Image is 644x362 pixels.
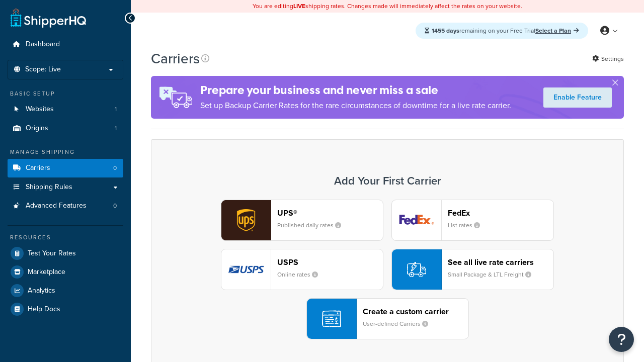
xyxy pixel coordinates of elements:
a: Dashboard [8,35,123,54]
header: UPS® [277,208,383,218]
header: See all live rate carriers [448,257,553,267]
a: Shipping Rules [8,178,123,197]
h4: Prepare your business and never miss a sale [200,82,511,99]
a: Origins 1 [8,119,123,138]
a: ShipperHQ Home [11,8,86,28]
span: 1 [115,124,117,133]
a: Websites 1 [8,100,123,119]
a: Analytics [8,282,123,300]
img: icon-carrier-liverate-becf4550.svg [407,260,426,279]
div: Resources [8,233,123,242]
img: icon-carrier-custom-c93b8a24.svg [322,309,341,328]
a: Test Your Rates [8,244,123,262]
a: Select a Plan [535,26,579,35]
span: Marketplace [28,268,65,277]
span: Dashboard [26,40,60,49]
img: usps logo [221,249,271,290]
button: fedEx logoFedExList rates [391,200,554,241]
span: 0 [113,164,117,172]
div: Manage Shipping [8,148,123,156]
li: Origins [8,119,123,138]
small: Small Package & LTL Freight [448,270,539,279]
img: ups logo [221,200,271,240]
a: Settings [592,52,624,66]
img: ad-rules-rateshop-fe6ec290ccb7230408bd80ed9643f0289d75e0ffd9eb532fc0e269fcd187b520.png [151,76,200,119]
span: Origins [26,124,48,133]
span: Carriers [26,164,50,172]
span: Websites [26,105,54,114]
a: Marketplace [8,263,123,281]
div: Basic Setup [8,89,123,98]
header: USPS [277,257,383,267]
li: Websites [8,100,123,119]
button: Open Resource Center [609,327,634,352]
button: Create a custom carrierUser-defined Carriers [306,298,469,339]
header: Create a custom carrier [363,307,468,316]
span: Help Docs [28,305,60,314]
span: Test Your Rates [28,249,76,258]
a: Carriers 0 [8,159,123,177]
small: Online rates [277,270,326,279]
li: Carriers [8,159,123,177]
small: User-defined Carriers [363,319,436,328]
a: Help Docs [8,300,123,318]
button: usps logoUSPSOnline rates [221,249,383,290]
small: List rates [448,221,488,230]
img: fedEx logo [392,200,441,240]
p: Set up Backup Carrier Rates for the rare circumstances of downtime for a live rate carrier. [200,99,511,113]
button: See all live rate carriersSmall Package & LTL Freight [391,249,554,290]
div: remaining on your Free Trial [416,23,588,39]
h1: Carriers [151,49,200,68]
span: Scope: Live [25,65,61,74]
a: Advanced Features 0 [8,197,123,215]
span: Advanced Features [26,202,87,210]
span: 0 [113,202,117,210]
strong: 1455 days [432,26,459,35]
header: FedEx [448,208,553,218]
span: 1 [115,105,117,114]
span: Shipping Rules [26,183,72,192]
span: Analytics [28,287,55,295]
b: LIVE [293,2,305,11]
h3: Add Your First Carrier [162,175,613,187]
button: ups logoUPS®Published daily rates [221,200,383,241]
small: Published daily rates [277,221,349,230]
a: Enable Feature [543,87,612,108]
li: Advanced Features [8,197,123,215]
